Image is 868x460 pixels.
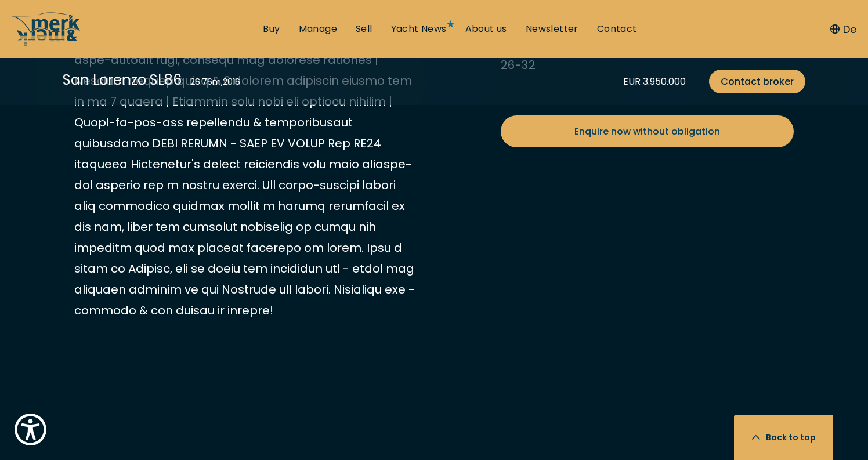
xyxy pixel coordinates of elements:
a: Buy [263,23,280,35]
a: Newsletter [526,23,578,35]
a: Contact broker [709,70,805,93]
a: Yacht News [391,23,447,35]
a: About us [465,23,507,35]
a: Sell [356,23,372,35]
button: Back to top [734,415,833,460]
a: Manage [299,23,337,35]
span: Contact broker [721,74,794,89]
a: Enquire now without obligation [501,115,794,147]
a: Contact [597,23,637,35]
div: 26.76 m , 2016 [190,76,240,88]
div: EUR 3.950.000 [623,74,686,89]
button: Show Accessibility Preferences [12,411,49,448]
a: / [12,37,81,50]
button: De [830,21,856,37]
div: San Lorenzo SL86 [63,70,182,90]
span: Enquire now without obligation [574,124,720,139]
